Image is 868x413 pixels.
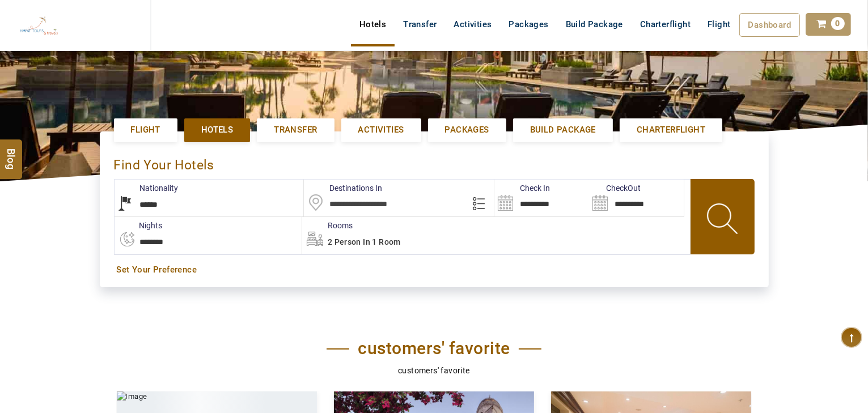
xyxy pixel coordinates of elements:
[513,118,613,142] a: Build Package
[699,13,739,24] a: Flight
[831,17,845,30] span: 0
[501,13,557,36] a: Packages
[114,220,163,231] label: nights
[4,148,19,158] span: Blog
[428,118,506,142] a: Packages
[114,146,755,179] div: Find Your Hotels
[358,124,404,136] span: Activities
[748,20,791,30] span: Dashboard
[351,13,395,36] a: Hotels
[640,19,691,29] span: Charterflight
[395,13,445,36] a: Transfer
[201,124,233,136] span: Hotels
[114,118,177,142] a: Flight
[328,237,401,246] span: 2 Person in 1 Room
[341,118,421,142] a: Activities
[798,342,868,396] iframe: chat widget
[131,124,160,136] span: Flight
[589,180,684,216] input: Search
[302,220,353,231] label: Rooms
[257,118,334,142] a: Transfer
[557,13,632,36] a: Build Package
[494,182,550,194] label: Check In
[304,182,382,194] label: Destinations In
[708,19,730,30] span: Flight
[445,124,489,136] span: Packages
[637,124,705,136] span: Charterflight
[494,180,589,216] input: Search
[632,13,699,36] a: Charterflight
[9,5,69,48] img: The Royal Line Holidays
[117,264,752,276] a: Set Your Preference
[274,124,317,136] span: Transfer
[327,338,541,359] h2: customers' favorite
[117,364,752,377] p: customers' favorite
[184,118,250,142] a: Hotels
[589,182,641,194] label: CheckOut
[806,13,851,36] a: 0
[620,118,722,142] a: Charterflight
[446,13,501,36] a: Activities
[115,182,179,194] label: Nationality
[530,124,596,136] span: Build Package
